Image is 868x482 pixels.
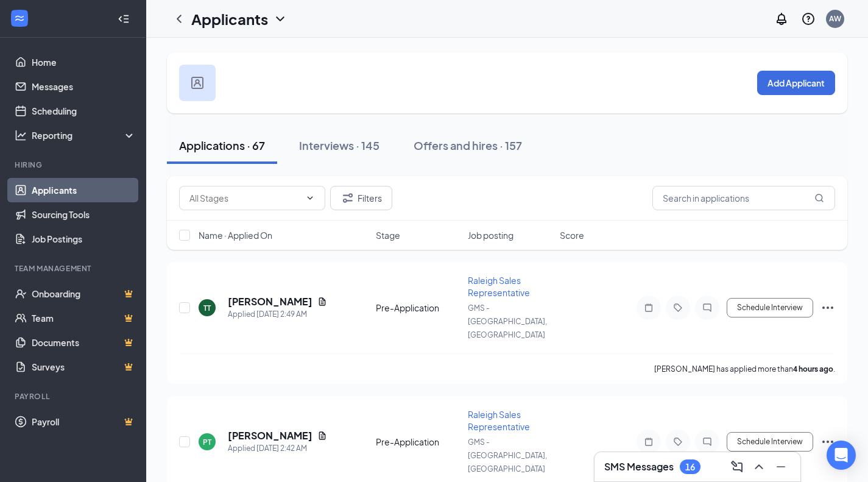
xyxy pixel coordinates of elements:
a: SurveysCrown [32,355,136,379]
svg: ChevronLeft [172,12,186,26]
svg: ChatInactive [700,303,715,313]
a: Home [32,50,136,74]
svg: ChatInactive [700,437,715,447]
div: Applied [DATE] 2:49 AM [228,308,327,321]
svg: ChevronDown [273,12,288,26]
svg: ComposeMessage [730,459,744,474]
svg: QuestionInfo [801,12,816,26]
div: 16 [685,462,695,472]
svg: Analysis [15,129,27,141]
img: user icon [191,77,203,89]
svg: Note [641,303,656,313]
span: Job posting [468,229,513,241]
div: Payroll [15,391,133,402]
h3: SMS Messages [604,460,674,473]
a: Applicants [32,178,136,202]
a: TeamCrown [32,306,136,330]
button: Schedule Interview [727,432,813,452]
button: ComposeMessage [727,457,747,477]
a: Job Postings [32,227,136,251]
span: Score [560,229,584,241]
a: DocumentsCrown [32,330,136,355]
div: Offers and hires · 157 [414,138,522,153]
h5: [PERSON_NAME] [228,295,312,308]
svg: Minimize [774,459,788,474]
button: ChevronUp [749,457,769,477]
b: 4 hours ago [793,364,833,374]
div: Applied [DATE] 2:42 AM [228,442,327,455]
span: Raleigh Sales Representative [468,409,530,432]
span: Name · Applied On [199,229,272,241]
button: Minimize [771,457,791,477]
div: Pre-Application [376,436,460,448]
div: Interviews · 145 [299,138,379,153]
svg: WorkstreamLogo [13,12,26,24]
span: GMS - [GEOGRAPHIC_DATA], [GEOGRAPHIC_DATA] [468,303,547,339]
h5: [PERSON_NAME] [228,429,312,442]
div: AW [829,13,841,24]
div: PT [203,437,211,447]
a: Scheduling [32,99,136,123]
div: Hiring [15,160,133,170]
svg: ChevronDown [305,193,315,203]
span: Stage [376,229,400,241]
svg: Filter [340,191,355,205]
div: Applications · 67 [179,138,265,153]
svg: Tag [671,437,685,447]
span: GMS - [GEOGRAPHIC_DATA], [GEOGRAPHIC_DATA] [468,438,547,473]
svg: Document [317,297,327,307]
p: [PERSON_NAME] has applied more than . [654,364,835,374]
div: TT [203,303,211,313]
div: Pre-Application [376,302,460,314]
a: Sourcing Tools [32,202,136,227]
div: Team Management [15,263,133,274]
svg: Document [317,431,327,441]
div: Reporting [32,129,136,141]
span: Raleigh Sales Representative [468,275,530,298]
svg: Notifications [774,12,789,26]
a: Messages [32,74,136,99]
button: Filter Filters [330,186,392,210]
svg: Ellipses [820,300,835,315]
a: OnboardingCrown [32,282,136,306]
svg: Note [641,437,656,447]
svg: Ellipses [820,434,835,449]
div: Open Intercom Messenger [827,441,856,470]
input: All Stages [189,191,300,205]
button: Add Applicant [757,71,835,95]
h1: Applicants [191,9,268,29]
svg: ChevronUp [752,459,766,474]
input: Search in applications [652,186,835,210]
svg: Collapse [118,13,130,25]
svg: MagnifyingGlass [814,193,824,203]
a: PayrollCrown [32,409,136,434]
button: Schedule Interview [727,298,813,317]
svg: Tag [671,303,685,313]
